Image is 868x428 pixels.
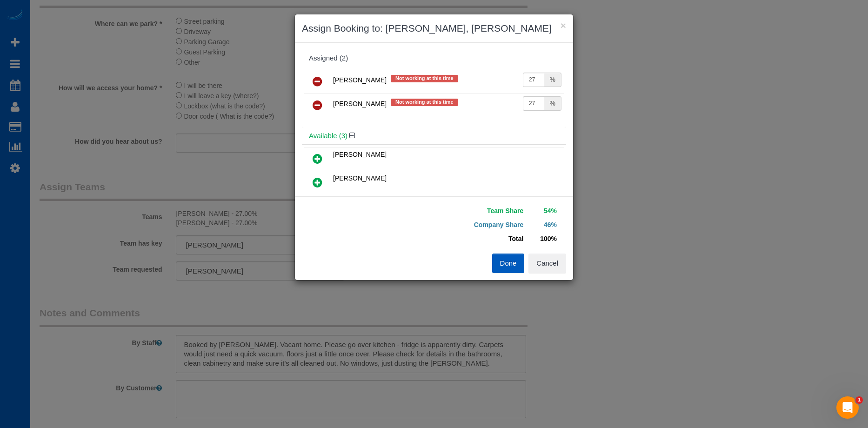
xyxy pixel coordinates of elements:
td: Team Share [441,204,526,218]
button: Done [492,254,525,273]
td: 54% [526,204,559,218]
span: Not working at this time [391,99,458,106]
td: 100% [526,232,559,246]
span: Not working at this time [391,75,458,82]
button: Cancel [528,254,566,273]
span: [PERSON_NAME] [333,76,387,84]
span: 1 [855,396,863,404]
div: % [544,73,561,87]
span: [PERSON_NAME] [333,174,387,182]
td: Company Share [441,218,526,232]
div: % [544,96,561,111]
div: Assigned (2) [309,54,559,62]
td: Total [441,232,526,246]
button: × [561,20,566,30]
span: [PERSON_NAME] [333,100,387,107]
span: [PERSON_NAME] [333,151,387,158]
h4: Available (3) [309,132,559,140]
td: 46% [526,218,559,232]
iframe: Intercom live chat [836,396,859,419]
h3: Assign Booking to: [PERSON_NAME], [PERSON_NAME] [302,21,566,35]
